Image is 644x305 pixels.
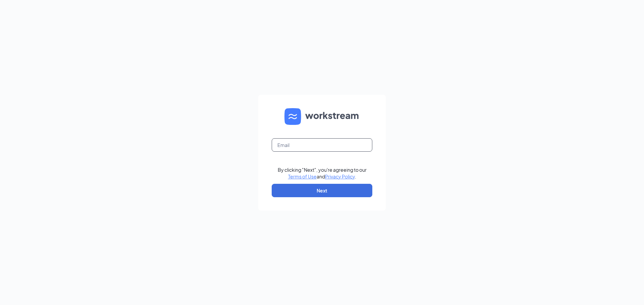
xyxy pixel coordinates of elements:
[284,108,360,125] img: WS logo and Workstream text
[288,173,317,179] a: Terms of Use
[325,173,355,179] a: Privacy Policy
[272,138,372,152] input: Email
[278,166,367,180] div: By clicking "Next", you're agreeing to our and .
[272,184,372,197] button: Next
